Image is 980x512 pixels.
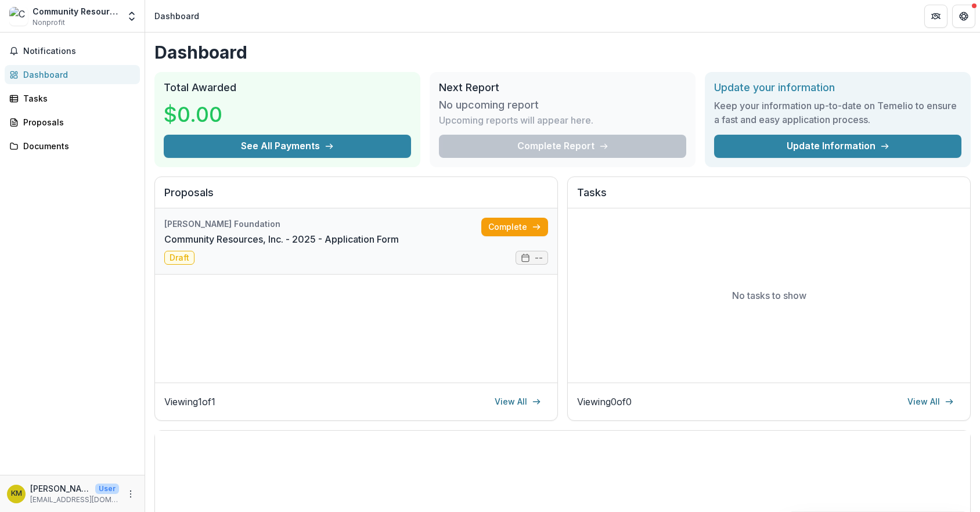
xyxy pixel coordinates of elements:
[23,116,131,128] div: Proposals
[164,135,411,158] button: See All Payments
[124,487,138,501] button: More
[95,484,119,494] p: User
[164,186,548,208] h2: Proposals
[33,5,119,17] div: Community Resources, Inc.
[5,89,140,108] a: Tasks
[5,65,140,84] a: Dashboard
[23,46,135,56] span: Notifications
[439,99,539,111] h3: No upcoming report
[714,135,961,158] a: Update Information
[481,218,548,236] a: Complete
[154,10,199,22] div: Dashboard
[439,81,686,94] h2: Next Report
[732,289,806,302] p: No tasks to show
[900,392,961,411] a: View All
[11,490,22,497] div: Kayla Morris
[164,395,215,409] p: Viewing 1 of 1
[23,140,131,152] div: Documents
[488,392,548,411] a: View All
[952,5,975,28] button: Get Help
[5,113,140,132] a: Proposals
[33,17,65,28] span: Nonprofit
[30,482,91,495] p: [PERSON_NAME]
[164,232,399,246] a: Community Resources, Inc. - 2025 - Application Form
[714,99,961,127] h3: Keep your information up-to-date on Temelio to ensure a fast and easy application process.
[30,495,119,505] p: [EMAIL_ADDRESS][DOMAIN_NAME]
[124,5,140,28] button: Open entity switcher
[23,92,131,104] div: Tasks
[924,5,947,28] button: Partners
[9,7,28,26] img: Community Resources, Inc.
[154,42,971,63] h1: Dashboard
[150,8,204,24] nav: breadcrumb
[164,81,411,94] h2: Total Awarded
[5,42,140,60] button: Notifications
[5,136,140,156] a: Documents
[577,395,632,409] p: Viewing 0 of 0
[577,186,961,208] h2: Tasks
[164,99,251,130] h3: $0.00
[714,81,961,94] h2: Update your information
[23,68,131,81] div: Dashboard
[439,113,593,127] p: Upcoming reports will appear here.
